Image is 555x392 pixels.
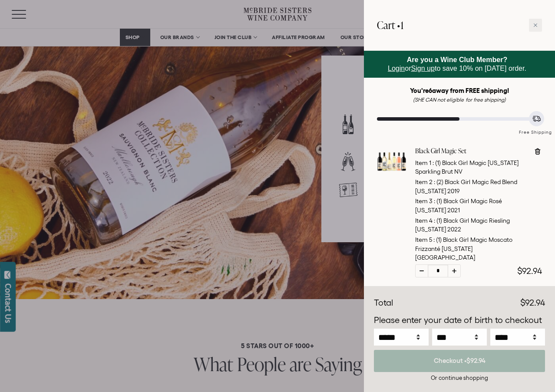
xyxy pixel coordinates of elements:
[410,87,509,94] strong: You're away from FREE shipping!
[407,56,508,63] strong: Are you a Wine Club Member?
[429,87,432,94] span: 6
[415,198,433,204] span: Item 3
[520,298,545,307] span: $92.94
[415,159,519,175] span: (1) Black Girl Magic [US_STATE] Sparkling Brut NV
[400,18,403,32] span: 1
[415,236,512,261] span: (1) Black Girl Magic Moscato Frizzanté [US_STATE] [GEOGRAPHIC_DATA]
[377,168,406,178] a: Black Girl Magic Set
[434,217,435,224] span: :
[415,178,517,194] span: (2) Black Girl Magic Red Blend [US_STATE] 2019
[388,56,526,72] span: or to save 10% on [DATE] order.
[415,198,502,214] span: (1) Black Girl Magic Rosé [US_STATE] 2021
[434,198,435,204] span: :
[374,314,545,327] p: Please enter your date of birth to checkout
[374,296,393,310] div: Total
[415,236,432,243] span: Item 5
[415,217,433,224] span: Item 4
[433,159,434,166] span: :
[433,236,435,243] span: :
[415,178,433,185] span: Item 2
[434,178,435,185] span: :
[413,97,506,102] em: (SHE CAN not eligible for free shipping)
[374,374,545,382] div: Or continue shopping
[377,13,403,37] h2: Cart •
[388,65,405,72] a: Login
[516,121,555,136] div: Free Shipping
[415,159,431,166] span: Item 1
[415,147,527,155] a: Black Girl Magic Set
[415,217,510,233] span: (1) Black Girl Magic Riesling [US_STATE] 2022
[517,266,542,276] span: $92.94
[411,65,435,72] a: Sign up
